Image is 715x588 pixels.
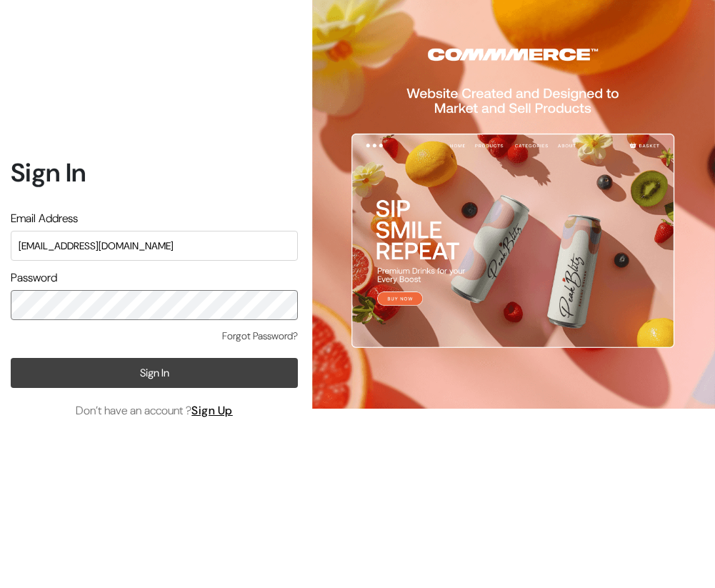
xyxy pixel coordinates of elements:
[11,210,78,227] label: Email Address
[11,358,298,388] button: Sign In
[191,403,233,418] a: Sign Up
[11,269,57,286] label: Password
[76,402,233,419] span: Don’t have an account ?
[11,157,298,188] h1: Sign In
[222,329,298,344] a: Forgot Password?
